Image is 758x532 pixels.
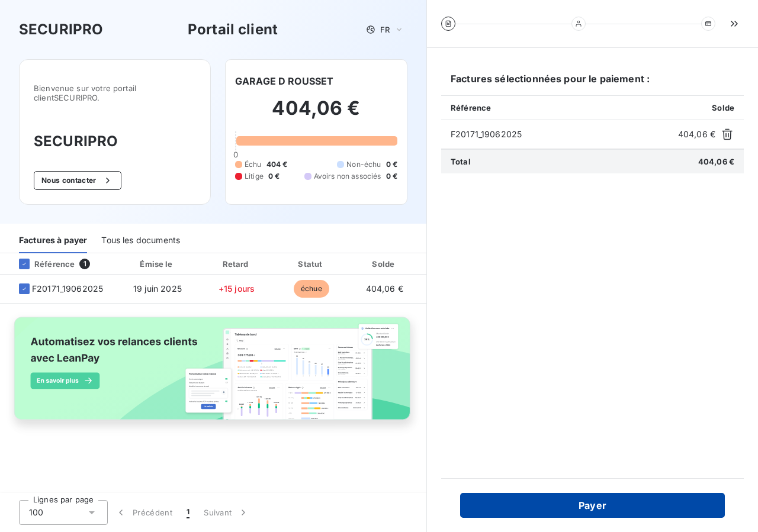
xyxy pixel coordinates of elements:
button: Nous contacter [34,171,121,190]
span: 1 [79,259,90,269]
div: Factures à payer [19,228,87,253]
span: 19 juin 2025 [133,283,182,294]
h6: GARAGE D ROUSSET [235,74,333,88]
span: 0 € [386,171,397,182]
span: 0 € [386,159,397,170]
span: Échu [245,159,262,170]
span: F20171_19062025 [451,128,673,140]
h3: SECURIPRO [19,19,103,40]
button: Suivant [197,500,256,525]
button: Payer [460,493,725,518]
div: Tous les documents [101,228,180,253]
span: 404 € [266,159,288,170]
span: Solde [712,103,734,112]
span: F20171_19062025 [32,283,103,295]
button: Précédent [108,500,179,525]
span: 0 [233,150,238,159]
span: 404,06 € [678,128,715,140]
span: 404,06 € [366,283,403,294]
h6: Factures sélectionnées pour le paiement : [441,72,744,95]
div: Émise le [118,258,196,270]
span: Référence [451,103,491,112]
span: Total [451,157,471,166]
h3: SECURIPRO [34,131,196,152]
div: Solde [351,258,418,270]
span: 404,06 € [698,157,734,166]
span: +15 jours [219,283,255,294]
div: Statut [277,258,346,270]
span: Avoirs non associés [314,171,381,182]
h2: 404,06 € [235,96,397,132]
button: 1 [179,500,197,525]
span: FR [380,25,390,34]
span: Litige [245,171,264,182]
h3: Portail client [188,19,278,40]
span: Bienvenue sur votre portail client SECURIPRO . [34,83,196,102]
div: Retard [201,258,272,270]
span: 100 [29,507,43,518]
span: 1 [187,507,189,518]
div: Référence [9,259,75,269]
span: échue [294,280,329,298]
span: Non-échu [346,159,381,170]
img: banner [5,311,422,437]
span: 0 € [268,171,280,182]
div: PDF [423,258,483,270]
